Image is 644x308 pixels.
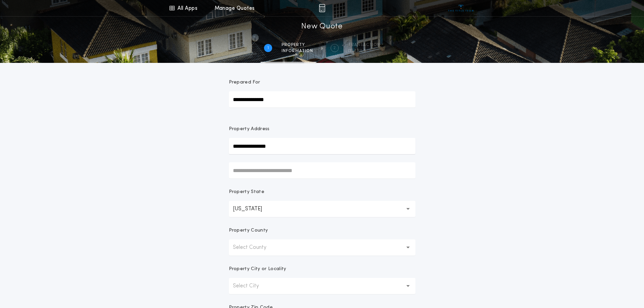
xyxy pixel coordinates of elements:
span: Transaction [348,42,380,48]
span: details [348,48,380,54]
p: Property State [229,189,264,195]
p: Property County [229,227,268,234]
button: [US_STATE] [229,201,415,217]
p: Property City or Locality [229,266,286,273]
p: [US_STATE] [233,205,273,213]
h2: 1 [267,45,269,51]
button: Select County [229,239,415,256]
p: Select City [233,282,270,290]
img: vs-icon [448,5,474,11]
span: information [282,48,313,54]
p: Select County [233,243,277,252]
img: img [319,4,325,12]
span: Property [282,42,313,48]
p: Prepared For [229,79,260,86]
button: Select City [229,278,415,294]
input: Prepared For [229,91,415,108]
p: Property Address [229,126,415,133]
h2: 2 [333,45,336,51]
h1: New Quote [301,21,342,32]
